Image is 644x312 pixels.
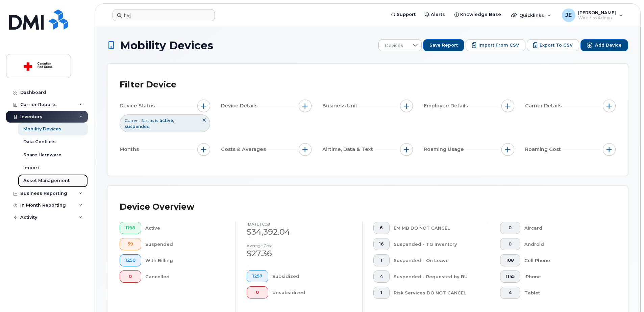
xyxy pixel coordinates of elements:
[525,102,564,109] span: Carrier Details
[500,270,520,283] button: 1145
[394,287,478,299] div: Risk Services DO NOT CANCEL
[247,248,351,259] div: $27.36
[379,290,384,295] span: 1
[394,222,478,234] div: EM MB DO NOT CANCEL
[322,146,375,153] span: Airtime, Data & Text
[125,274,135,279] span: 0
[424,146,466,153] span: Roaming Usage
[120,270,141,283] button: 0
[120,198,194,216] div: Device Overview
[125,124,150,129] span: suspended
[394,238,478,250] div: Suspended - TG Inventory
[247,270,268,282] button: 1257
[373,254,390,266] button: 1
[373,238,390,250] button: 16
[145,222,225,234] div: Active
[221,102,259,109] span: Device Details
[252,274,263,279] span: 1257
[466,39,525,51] button: Import from CSV
[252,290,263,295] span: 0
[145,238,225,250] div: Suspended
[379,241,384,247] span: 16
[373,222,390,234] button: 6
[525,146,563,153] span: Roaming Cost
[527,39,579,51] button: Export to CSV
[524,222,605,234] div: Aircard
[322,102,360,109] span: Business Unit
[379,225,384,231] span: 6
[423,39,464,51] button: Save Report
[500,222,520,234] button: 0
[247,222,351,226] h4: [DATE] cost
[120,146,141,153] span: Months
[120,222,141,234] button: 1198
[379,274,384,279] span: 4
[145,254,225,266] div: With Billing
[524,238,605,250] div: Android
[595,42,622,48] span: Add Device
[247,243,351,248] h4: Average cost
[247,286,268,298] button: 0
[424,102,470,109] span: Employee Details
[125,225,135,231] span: 1198
[506,274,515,279] span: 1145
[120,254,141,266] button: 1250
[125,241,135,247] span: 59
[272,286,352,298] div: Unsubsidized
[120,102,157,109] span: Device Status
[540,42,573,48] span: Export to CSV
[506,290,515,295] span: 4
[394,270,478,283] div: Suspended - Requested by BU
[159,118,174,123] span: active
[379,40,409,52] span: Devices
[506,241,515,247] span: 0
[247,226,351,238] div: $34,392.04
[506,225,515,231] span: 0
[524,287,605,299] div: Tablet
[373,287,390,299] button: 1
[125,258,135,263] span: 1250
[145,270,225,283] div: Cancelled
[120,40,213,51] span: Mobility Devices
[394,254,478,266] div: Suspended - On Leave
[155,118,158,123] span: is
[478,42,519,48] span: Import from CSV
[500,238,520,250] button: 0
[120,238,141,250] button: 59
[429,42,458,48] span: Save Report
[500,254,520,266] button: 108
[125,118,154,123] span: Current Status
[120,76,176,94] div: Filter Device
[580,39,628,51] button: Add Device
[373,270,390,283] button: 4
[379,258,384,263] span: 1
[524,270,605,283] div: iPhone
[500,287,520,299] button: 4
[524,254,605,266] div: Cell Phone
[221,146,268,153] span: Costs & Averages
[272,270,352,282] div: Subsidized
[506,258,515,263] span: 108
